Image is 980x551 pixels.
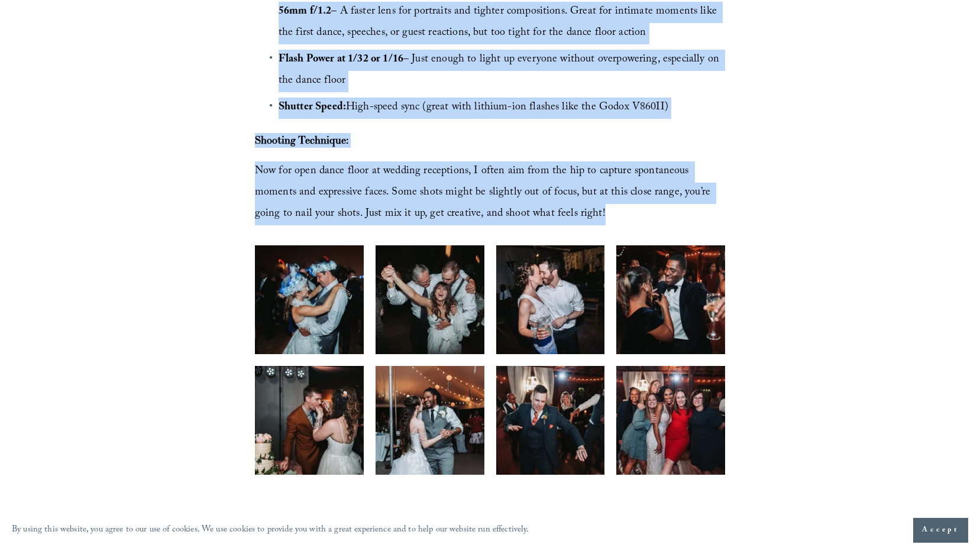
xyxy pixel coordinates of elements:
img: timberlake-earth-sanctuary-wedding-photography.jpg [348,366,512,475]
strong: 3. Tell the DJ to Turn Off Some Lights [255,507,446,521]
img: dewberry-south-carolina-wedding-photo-ideas.jpg [348,245,512,354]
p: By using this website, you agree to our use of cookies. We use cookies to provide you with a grea... [12,522,529,539]
strong: 56mm f/1.2 [279,3,332,21]
strong: Shooting Technique: [255,133,348,147]
button: Accept [913,518,968,543]
img: carolina-inn-wedding-venue-photos-nc.jpg [228,245,391,354]
strong: Flash Power at 1/32 or 1/16 [279,51,403,69]
img: royalton-at-lawrence-yacht-club-wedding-photos.jpg [589,245,752,354]
span: – A faster lens for portraits and tighter compositions. Great for intimate moments like the first... [279,3,720,43]
img: vinewood-stables-wedding-photo-ideas.jpg [589,366,752,475]
img: the-cookery-durham-wedding-photographer.jpg [228,366,391,475]
span: High-speed sync (great with lithium-ion flashes like the Godox V860II) [279,99,668,117]
span: Now for open dance floor at wedding receptions, I often aim from the hip to capture spontaneous m... [255,163,713,223]
img: nc-wedding-venue-photographer.jpg [469,245,632,354]
span: – Just enough to light up everyone without overpowering, especially on the dance floor [279,51,722,90]
span: Accept [922,524,959,536]
img: vinewood-stables-wedding-photography.jpg [469,366,632,475]
strong: Shutter Speed: [279,99,346,117]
